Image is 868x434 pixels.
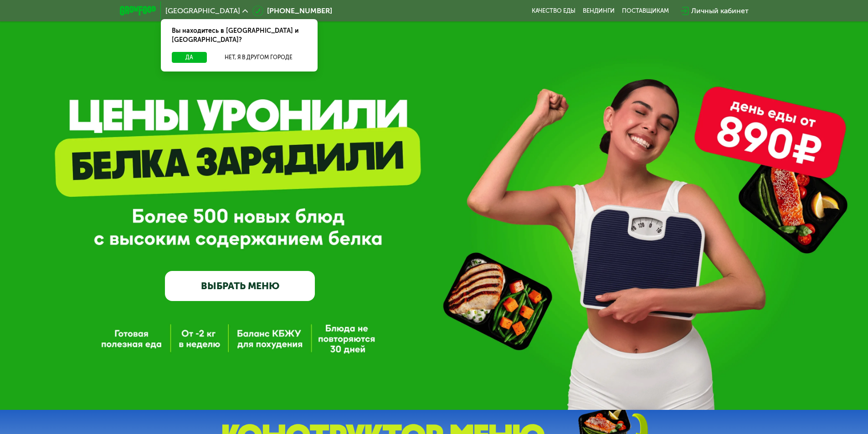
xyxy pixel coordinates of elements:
[211,52,307,63] button: Нет, я в другом городе
[172,52,207,63] button: Да
[252,5,332,16] a: [PHONE_NUMBER]
[622,7,669,15] div: поставщикам
[583,7,615,15] a: Вендинги
[165,7,240,15] span: [GEOGRAPHIC_DATA]
[165,271,315,301] a: ВЫБРАТЬ МЕНЮ
[161,19,318,52] div: Вы находитесь в [GEOGRAPHIC_DATA] и [GEOGRAPHIC_DATA]?
[691,5,749,16] div: Личный кабинет
[532,7,575,15] a: Качество еды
